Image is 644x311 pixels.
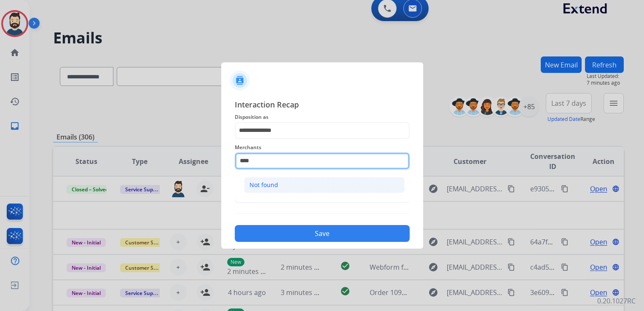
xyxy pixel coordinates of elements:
[250,181,278,189] div: Not found
[230,70,250,91] img: contactIcon
[597,296,636,306] p: 0.20.1027RC
[235,99,410,112] span: Interaction Recap
[235,225,410,242] button: Save
[235,112,410,122] span: Disposition as
[235,142,410,153] span: Merchants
